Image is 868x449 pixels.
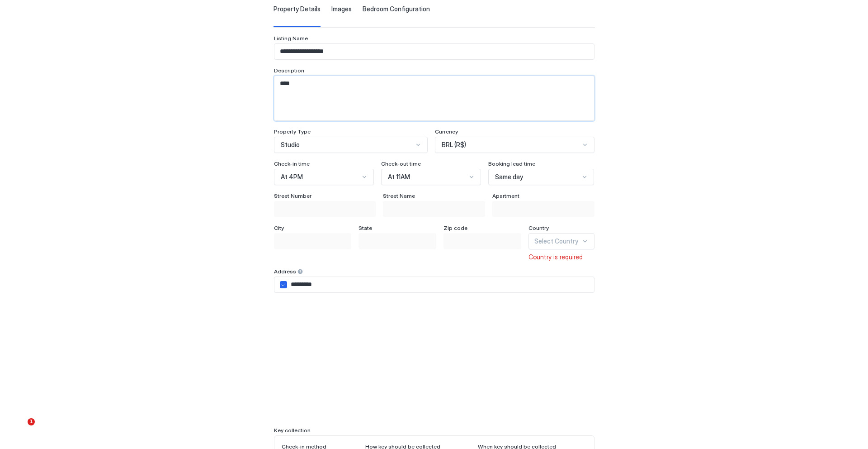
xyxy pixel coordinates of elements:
input: Input Field [274,234,351,249]
input: Input Field [287,277,594,292]
span: At 11AM [388,173,410,181]
span: Key collection [274,427,311,434]
span: BRL (R$) [442,141,466,149]
span: Property Type [274,128,311,135]
span: Zip code [443,224,467,231]
span: Address [274,268,296,275]
span: Country is required [528,253,583,261]
div: airbnbAddress [280,281,287,288]
span: Same day [495,173,523,181]
span: Country [528,224,549,231]
span: Images [331,5,352,13]
span: Listing Name [274,35,308,42]
input: Input Field [274,44,594,59]
span: Currency [435,128,458,135]
textarea: Input Field [274,76,594,120]
span: Check-out time [381,160,421,167]
span: Property Details [274,5,321,13]
input: Input Field [383,201,485,217]
span: City [274,224,284,231]
input: Input Field [444,234,521,249]
span: Description [274,67,304,74]
span: State [359,224,372,231]
span: At 4PM [281,173,303,181]
span: Booking lead time [488,160,535,167]
span: Street Number [274,192,311,199]
span: Check-in time [274,160,310,167]
span: 1 [28,418,35,425]
span: Apartment [492,192,519,199]
span: Bedroom Configuration [363,5,430,13]
input: Input Field [493,201,594,217]
input: Input Field [359,234,436,249]
span: Street Name [383,192,415,199]
iframe: Intercom live chat [9,418,31,440]
input: Input Field [274,201,376,217]
span: Studio [281,141,300,149]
